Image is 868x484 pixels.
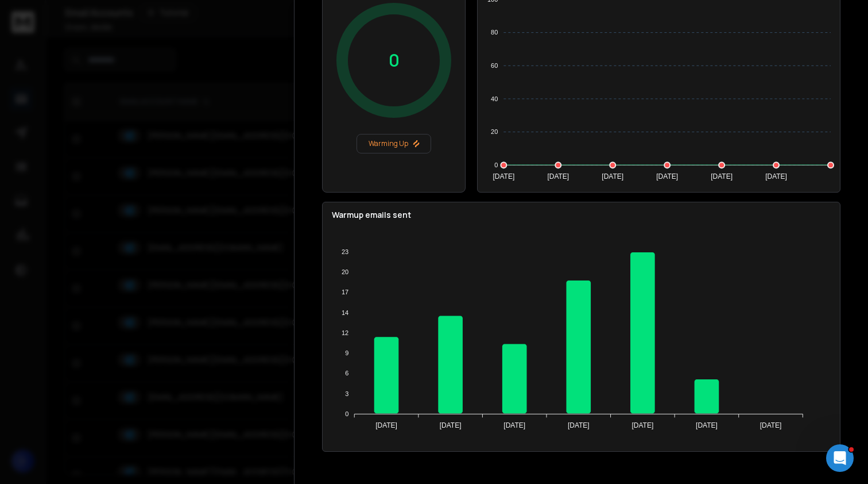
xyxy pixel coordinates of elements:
[345,410,348,417] tspan: 0
[503,421,525,429] tspan: [DATE]
[342,248,348,255] tspan: 23
[493,172,514,180] tspan: [DATE]
[711,172,733,180] tspan: [DATE]
[342,289,348,295] tspan: 17
[631,421,653,429] tspan: [DATE]
[375,421,397,429] tspan: [DATE]
[362,139,426,148] p: Warming Up
[491,95,498,102] tspan: 40
[494,162,498,168] tspan: 0
[345,349,348,356] tspan: 9
[342,268,348,275] tspan: 20
[491,128,498,135] tspan: 20
[491,29,498,36] tspan: 80
[568,421,590,429] tspan: [DATE]
[760,421,782,429] tspan: [DATE]
[440,421,462,429] tspan: [DATE]
[602,172,623,180] tspan: [DATE]
[389,50,400,71] p: 0
[342,309,348,316] tspan: 14
[826,444,854,472] iframe: Intercom live chat
[345,390,348,397] tspan: 3
[342,329,348,336] tspan: 12
[547,172,569,180] tspan: [DATE]
[491,62,498,69] tspan: 60
[345,370,348,377] tspan: 6
[332,209,831,221] p: Warmup emails sent
[765,172,787,180] tspan: [DATE]
[696,421,718,429] tspan: [DATE]
[656,172,678,180] tspan: [DATE]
